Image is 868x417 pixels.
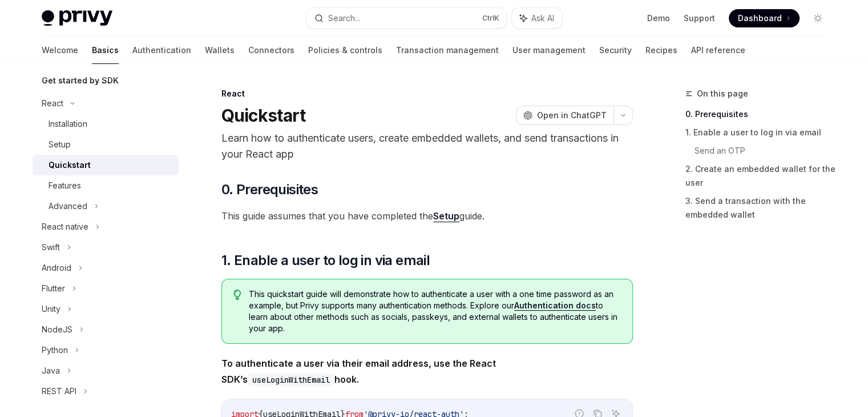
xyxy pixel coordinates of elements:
[221,208,633,224] span: This guide assumes that you have completed the guide.
[809,9,827,27] button: Toggle dark mode
[42,343,68,357] div: Python
[49,199,87,213] div: Advanced
[33,114,179,134] a: Installation
[308,37,382,64] a: Policies & controls
[42,323,72,336] div: NodeJS
[249,288,620,334] span: This quickstart guide will demonstrate how to authenticate a user with a one time password as an ...
[537,110,607,121] span: Open in ChatGPT
[531,13,554,24] span: Ask AI
[233,290,241,300] svg: Tip
[221,358,496,385] strong: To authenticate a user via their email address, use the React SDK’s hook.
[49,138,71,151] div: Setup
[684,13,715,24] a: Support
[306,8,506,29] button: Search...CtrlK
[514,300,596,311] a: Authentication docs
[685,192,836,224] a: 3. Send a transaction with the embedded wallet
[248,37,294,64] a: Connectors
[42,240,60,254] div: Swift
[205,37,235,64] a: Wallets
[42,97,63,110] div: React
[697,87,748,101] span: On this page
[433,210,459,222] a: Setup
[516,106,613,125] button: Open in ChatGPT
[396,37,499,64] a: Transaction management
[729,9,800,27] a: Dashboard
[221,251,430,270] span: 1. Enable a user to log in via email
[645,37,677,64] a: Recipes
[738,13,782,24] span: Dashboard
[328,11,360,25] div: Search...
[482,14,499,23] span: Ctrl K
[512,37,586,64] a: User management
[685,160,836,192] a: 2. Create an embedded wallet for the user
[685,123,836,142] a: 1. Enable a user to log in via email
[42,10,112,26] img: light logo
[685,105,836,123] a: 0. Prerequisites
[221,88,633,99] div: React
[647,13,670,24] a: Demo
[92,37,119,64] a: Basics
[248,374,334,386] code: useLoginWithEmail
[42,364,60,378] div: Java
[49,117,87,131] div: Installation
[42,384,76,398] div: REST API
[512,8,562,29] button: Ask AI
[33,155,179,175] a: Quickstart
[221,181,318,199] span: 0. Prerequisites
[42,302,60,316] div: Unity
[49,179,81,193] div: Features
[599,37,632,64] a: Security
[49,158,91,172] div: Quickstart
[42,282,65,295] div: Flutter
[33,134,179,155] a: Setup
[42,37,78,64] a: Welcome
[42,220,88,234] div: React native
[132,37,191,64] a: Authentication
[33,175,179,196] a: Features
[42,261,71,275] div: Android
[691,37,745,64] a: API reference
[221,130,633,162] p: Learn how to authenticate users, create embedded wallets, and send transactions in your React app
[695,142,836,160] a: Send an OTP
[221,105,306,126] h1: Quickstart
